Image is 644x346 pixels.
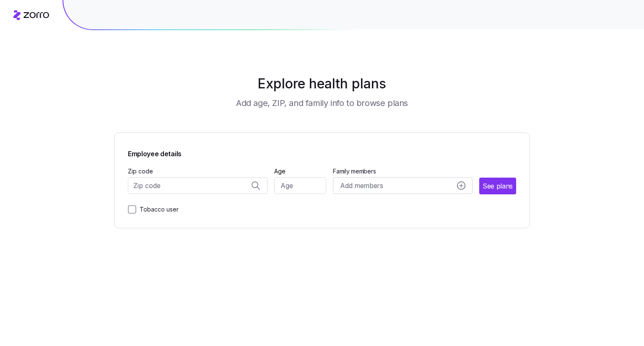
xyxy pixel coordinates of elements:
[274,177,327,194] input: Age
[236,97,408,109] h3: Add age, ZIP, and family info to browse plans
[340,181,383,191] span: Add members
[135,74,509,94] h1: Explore health plans
[128,146,182,159] span: Employee details
[483,181,513,191] span: See plans
[333,177,473,194] button: Add membersadd icon
[333,167,473,176] span: Family members
[457,181,465,190] svg: add icon
[274,167,286,176] label: Age
[128,177,267,194] input: Zip code
[479,178,516,194] button: See plans
[128,167,153,176] label: Zip code
[136,204,179,214] label: Tobacco user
